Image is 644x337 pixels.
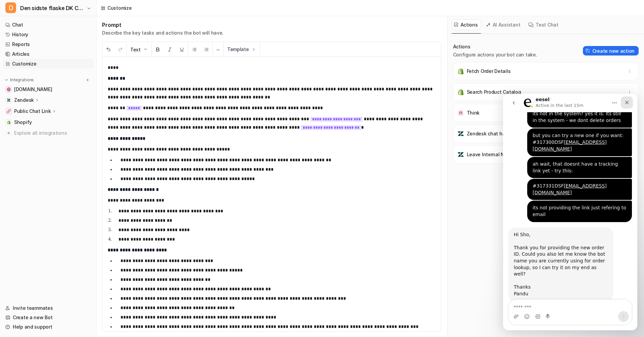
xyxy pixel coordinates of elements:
[3,303,94,313] a: Invite teammates
[457,130,464,137] img: Zendesk chat handover icon
[179,47,185,52] img: Underline
[3,20,94,30] a: Chat
[10,77,34,83] p: Integrations
[14,128,91,138] span: Explore all integrations
[143,47,148,52] img: Dropdown Down Arrow
[7,109,11,113] img: Public Chat Link
[3,118,94,127] a: ShopifyShopify
[3,128,94,138] a: Explore all integrations
[467,89,521,95] p: Search Product Catalog
[457,68,464,75] img: Fetch Order Details icon
[452,19,481,30] button: Actions
[188,42,200,57] button: Unordered List
[152,42,164,57] button: Bold
[503,94,637,330] iframe: Intercom live chat
[467,130,521,137] p: Zendesk chat handover
[484,19,524,30] button: AI Assistant
[526,19,561,30] button: Test Chat
[14,86,52,93] span: [DOMAIN_NAME]
[155,47,160,52] img: Bold
[3,77,36,83] button: Integrations
[457,89,464,95] img: Search Product Catalog icon
[20,3,85,13] span: Den sidste flaske DK Chatbot
[457,151,464,158] img: Leave Internal Note icon
[467,151,512,158] p: Leave Internal Note
[3,30,94,39] a: History
[127,42,151,57] button: Text
[3,322,94,332] a: Help and support
[114,42,127,57] button: Redo
[106,47,111,52] img: Undo
[3,85,94,94] a: densidsteflaske.dk[DOMAIN_NAME]
[467,68,511,75] p: Fetch Order Details
[7,87,11,91] img: densidsteflaske.dk
[3,313,94,322] a: Create a new Bot
[7,98,11,102] img: Zendesk
[4,78,9,82] img: expand menu
[118,47,123,52] img: Redo
[467,110,480,116] p: Think
[213,42,224,57] button: ─
[176,42,188,57] button: Underline
[7,120,11,124] img: Shopify
[102,42,114,57] button: Undo
[200,42,212,57] button: Ordered List
[14,108,51,115] p: Public Chat Link
[224,42,260,56] button: Template
[102,22,224,28] h1: Prompt
[107,4,132,11] div: Customize
[3,49,94,59] a: Articles
[3,40,94,49] a: Reports
[14,97,34,103] p: Zendesk
[453,43,537,50] p: Actions
[14,119,32,126] span: Shopify
[5,130,12,136] img: explore all integrations
[85,78,90,82] img: menu_add.svg
[457,110,464,116] img: Think icon
[583,46,639,55] button: Create new action
[204,47,209,52] img: Ordered List
[586,48,590,53] img: Create action
[164,42,176,57] button: Italic
[3,59,94,69] a: Customize
[167,47,172,52] img: Italic
[5,2,16,13] span: D
[453,51,537,58] p: Configure actions your bot can take.
[251,47,256,52] img: Template
[102,30,224,36] p: Describe the key tasks and actions the bot will have.
[192,47,197,52] img: Unordered List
